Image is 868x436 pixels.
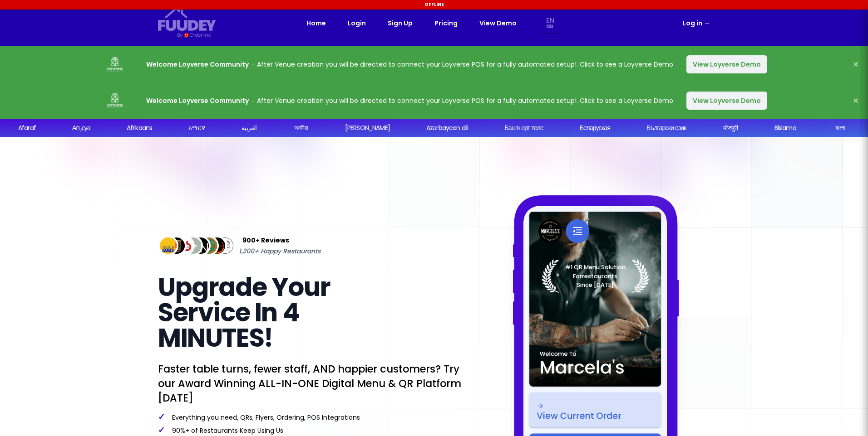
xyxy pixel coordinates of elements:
div: অসমীয়া [294,123,308,133]
img: Review Img [199,236,219,256]
div: Afaraf [18,123,36,133]
img: Review Img [182,236,203,256]
a: Log in [683,18,710,29]
img: Review Img [207,236,227,256]
div: العربية [242,123,256,133]
div: Afrikaans [127,123,152,133]
div: By [177,31,182,39]
img: Review Img [215,236,235,256]
a: Sign Up [388,18,413,29]
div: বাংলা [835,123,845,133]
div: Offline [1,1,867,8]
div: አማርኛ [188,123,205,133]
span: ✓ [158,424,165,436]
img: Review Img [166,236,187,256]
span: 900+ Reviews [242,235,289,246]
img: Review Img [174,236,195,256]
button: View Loyverse Demo [686,92,767,110]
a: View Demo [479,18,517,29]
img: Review Img [191,236,211,256]
div: Беларуская [580,123,610,133]
p: After Venue creation you will be directed to connect your Loyverse POS for a fully automated setu... [146,59,673,70]
p: Everything you need, QRs, Flyers, Ordering, POS Integrations [158,412,463,422]
strong: Welcome Loyverse Community [146,60,249,69]
button: View Loyverse Demo [686,55,767,73]
svg: {/* Added fill="currentColor" here */} {/* This rectangle defines the background. Its explicit fi... [158,7,216,31]
a: Login [348,18,366,29]
img: Laurel [542,259,649,293]
div: Bislama [774,123,796,133]
div: Azərbaycan dili [426,123,468,133]
span: ✓ [158,411,165,422]
strong: Welcome Loyverse Community [146,96,249,105]
div: Башҡорт теле [504,123,543,133]
span: Upgrade Your Service In 4 MINUTES! [158,269,330,356]
p: 90%+ of Restaurants Keep Using Us [158,426,463,435]
span: → [704,19,710,28]
div: Български език [646,123,686,133]
a: Home [306,18,326,29]
div: [PERSON_NAME] [345,123,390,133]
span: 1,200+ Happy Restaurants [239,246,321,257]
div: Orderlina [190,31,211,39]
div: Аҧсуа [72,123,90,133]
img: Review Img [158,236,178,256]
a: Pricing [434,18,458,29]
div: भोजपुरी [723,123,738,133]
p: After Venue creation you will be directed to connect your Loyverse POS for a fully automated setu... [146,95,673,106]
p: Faster table turns, fewer staff, AND happier customers? Try our Award Winning ALL-IN-ONE Digital ... [158,362,463,405]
